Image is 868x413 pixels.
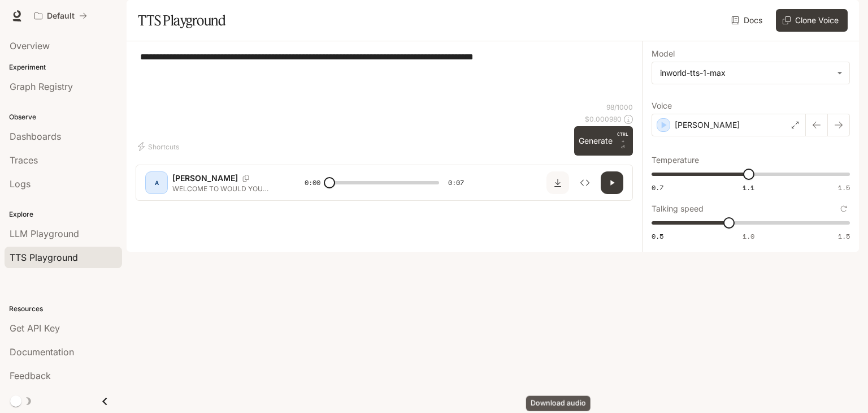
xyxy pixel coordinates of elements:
[526,396,591,411] div: Download audio
[652,183,663,192] span: 0.7
[838,183,850,192] span: 1.5
[138,9,225,32] h1: TTS Playground
[136,137,184,156] button: Shortcuts
[546,171,569,194] button: Download audio
[238,175,254,182] button: Copy Voice ID
[29,5,92,27] button: All workspaces
[776,9,848,32] button: Clone Voice
[47,11,75,21] p: Default
[838,231,850,241] span: 1.5
[172,173,238,184] p: [PERSON_NAME]
[652,102,672,110] p: Voice
[448,177,464,188] span: 0:07
[675,119,740,131] p: [PERSON_NAME]
[743,231,754,241] span: 1.0
[147,174,166,192] div: A
[585,114,622,124] p: $ 0.000980
[574,126,633,156] button: GenerateCTRL +⏎
[617,131,628,144] p: CTRL +
[652,62,849,84] div: inworld-tts-1-max
[652,231,663,241] span: 0.5
[606,102,633,112] p: 98 / 1000
[652,50,675,58] p: Model
[660,67,831,79] div: inworld-tts-1-max
[305,177,320,188] span: 0:00
[617,131,628,151] p: ⏎
[729,9,767,32] a: Docs
[743,183,754,192] span: 1.1
[172,184,277,193] p: WELCOME TO WOULD YOU RATHER QUESTIONS. YOU WILL HAVE 2 OPTIONS AND 10 SECONDS TO CHOOSE. LETS GO
[837,203,850,215] button: Reset to default
[652,156,699,164] p: Temperature
[574,171,596,194] button: Inspect
[652,205,704,213] p: Talking speed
